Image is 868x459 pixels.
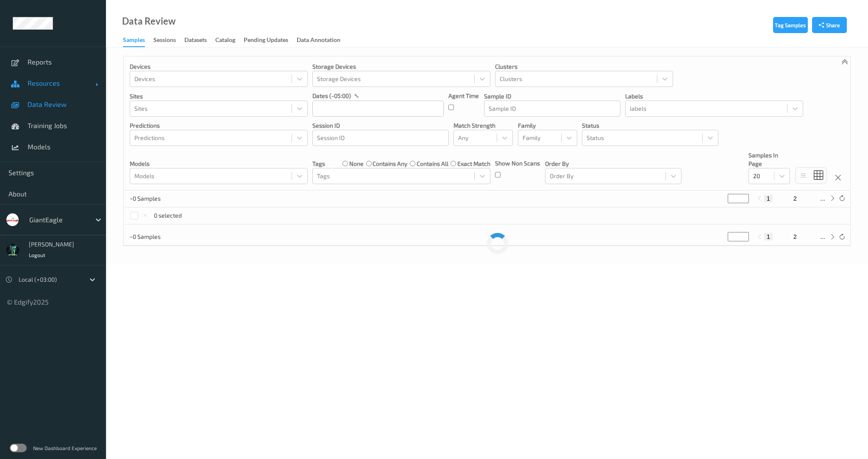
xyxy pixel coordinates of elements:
label: contains any [373,160,407,168]
button: 1 [764,233,773,241]
p: Status [582,121,718,130]
button: 2 [791,233,799,241]
p: Agent Time [448,92,479,100]
a: Datasets [184,34,215,46]
div: Catalog [215,36,235,46]
a: Pending Updates [244,34,297,46]
button: 1 [764,195,773,202]
p: Sample ID [484,92,620,101]
p: ~0 Samples [130,194,193,203]
a: Data Annotation [297,34,349,46]
p: 0 selected [154,211,182,220]
div: Samples [123,36,145,47]
button: 2 [791,195,799,202]
p: Models [130,160,308,168]
button: Tag Samples [773,17,808,33]
div: Data Review [122,17,175,25]
p: Predictions [130,121,308,130]
p: Session ID [312,121,449,130]
label: exact match [457,160,490,168]
button: ... [818,233,828,241]
p: Storage Devices [312,62,490,71]
a: Catalog [215,34,244,46]
p: Family [518,121,577,130]
p: Clusters [495,62,673,71]
p: ~0 Samples [130,232,193,241]
label: none [349,160,364,168]
p: labels [625,92,803,101]
a: Sessions [153,34,184,46]
p: Order By [545,160,682,168]
a: Samples [123,34,153,47]
div: Datasets [184,36,207,46]
div: Sessions [153,36,176,46]
p: Tags [312,160,325,168]
div: Pending Updates [244,36,288,46]
p: dates (-05:00) [312,92,351,100]
p: Match Strength [453,121,513,130]
button: Share [812,17,847,33]
p: Samples In Page [748,151,790,168]
div: Data Annotation [297,36,340,46]
button: ... [818,195,828,202]
p: Devices [130,62,308,71]
p: Sites [130,92,308,101]
label: contains all [417,160,448,168]
p: Show Non Scans [495,159,540,168]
